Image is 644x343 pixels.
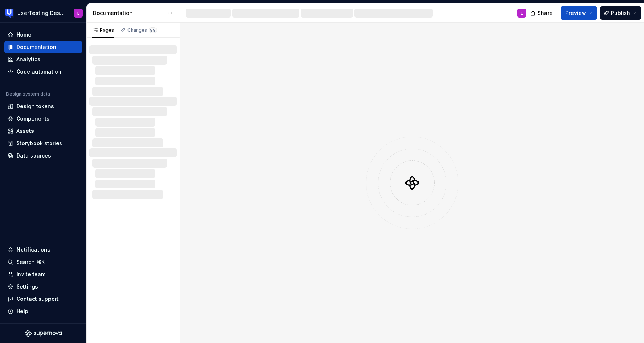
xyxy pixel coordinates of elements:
img: 41adf70f-fc1c-4662-8e2d-d2ab9c673b1b.png [5,9,14,18]
a: Storybook stories [4,137,82,149]
span: Share [537,9,553,17]
div: Settings [16,283,38,290]
div: Design tokens [16,103,54,110]
button: Contact support [4,293,82,305]
div: Contact support [16,295,59,303]
button: Search ⌘K [4,256,82,268]
a: Settings [4,281,82,293]
button: Share [527,6,558,20]
div: Documentation [93,9,163,17]
a: Documentation [4,41,82,53]
div: Assets [16,127,34,135]
div: Analytics [16,56,40,63]
a: Analytics [4,53,82,65]
div: Components [16,115,50,122]
div: L [521,10,523,16]
svg: Supernova Logo [25,330,62,337]
span: Publish [611,9,630,17]
button: UserTesting Design SystemL [1,5,85,21]
div: Design system data [6,91,50,97]
div: Changes [127,27,157,33]
div: Pages [92,27,114,33]
span: Preview [565,9,586,17]
div: Home [16,31,31,38]
div: Documentation [16,43,56,51]
div: Storybook stories [16,140,62,147]
a: Code automation [4,66,82,78]
div: Search ⌘K [16,258,45,266]
a: Assets [4,125,82,137]
div: Code automation [16,68,61,75]
button: Notifications [4,244,82,256]
div: UserTesting Design System [17,9,65,17]
a: Components [4,113,82,125]
button: Publish [600,6,641,20]
div: L [77,10,79,16]
button: Help [4,305,82,317]
div: Notifications [16,246,50,253]
a: Data sources [4,150,82,162]
a: Home [4,29,82,41]
a: Design tokens [4,100,82,112]
div: Invite team [16,271,45,278]
button: Preview [561,6,597,20]
span: 99 [149,27,157,33]
div: Help [16,308,28,315]
a: Invite team [4,268,82,280]
div: Data sources [16,152,51,159]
